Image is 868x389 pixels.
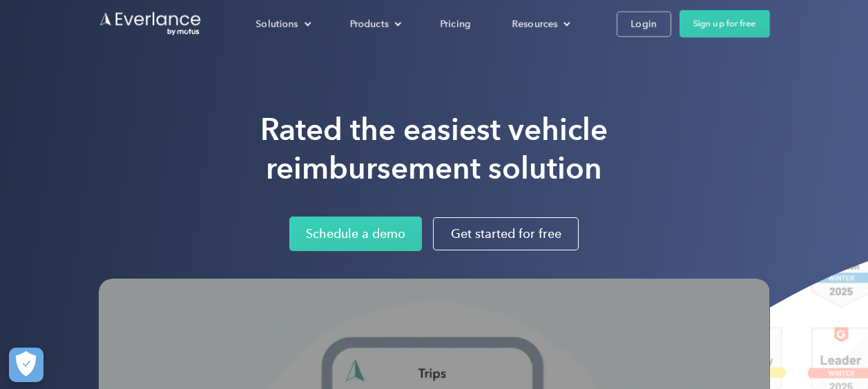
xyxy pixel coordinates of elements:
a: Go to homepage [99,10,202,37]
div: Solutions [256,15,298,32]
button: Cookies Settings [9,348,44,382]
div: Login [631,15,657,32]
a: Schedule a demo [289,217,422,251]
div: Pricing [441,15,471,32]
div: Resources [512,15,558,32]
a: Login [617,11,671,37]
div: Solutions [242,12,322,36]
h1: Rated the easiest vehicle reimbursement solution [260,110,608,188]
a: Sign up for free [679,10,770,37]
div: Products [336,12,413,36]
a: Pricing [427,12,485,36]
div: Products [350,15,389,32]
a: Get started for free [433,217,579,250]
div: Resources [499,12,582,36]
